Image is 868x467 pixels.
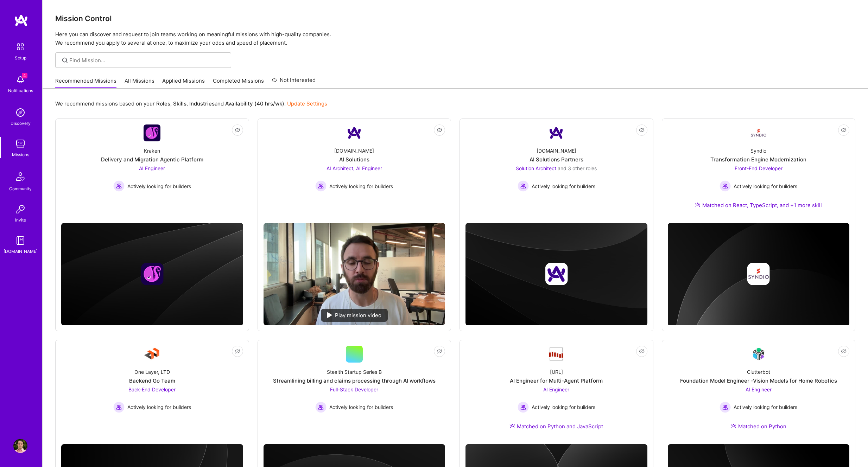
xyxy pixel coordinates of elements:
[13,105,27,120] img: discovery
[518,180,529,192] img: Actively looking for builders
[537,147,576,154] div: [DOMAIN_NAME]
[189,100,215,107] b: Industries
[747,368,770,376] div: Clutterbot
[530,156,583,163] div: AI Solutions Partners
[315,180,327,192] img: Actively looking for builders
[841,127,847,133] i: icon EyeClosed
[264,223,445,325] img: No Mission
[13,202,27,216] img: Invite
[55,77,116,89] a: Recommended Missions
[13,439,27,453] img: User Avatar
[639,348,645,354] i: icon EyeClosed
[321,309,388,322] div: Play mission video
[315,402,327,413] img: Actively looking for builders
[750,124,767,141] img: Company Logo
[11,120,31,127] div: Discovery
[327,312,332,318] img: play
[61,346,243,439] a: Company LogoOne Layer, LTDBackend Go TeamBack-End Developer Actively looking for buildersActively...
[125,77,154,89] a: All Missions
[695,202,701,207] img: Ateam Purple Icon
[127,183,191,190] span: Actively looking for builders
[55,30,855,47] p: Here you can discover and request to join teams working on meaningful missions with high-quality ...
[731,423,736,429] img: Ateam Purple Icon
[173,100,186,107] b: Skills
[287,100,327,107] a: Update Settings
[128,386,176,392] span: Back-End Developer
[61,56,69,64] i: icon SearchGrey
[334,147,374,154] div: [DOMAIN_NAME]
[213,77,264,89] a: Completed Missions
[141,263,163,285] img: Company logo
[129,377,175,384] div: Backend Go Team
[14,14,28,27] img: logo
[327,368,382,376] div: Stealth Startup Series B
[516,165,556,171] span: Solution Architect
[113,402,125,413] img: Actively looking for builders
[720,180,731,192] img: Actively looking for builders
[695,201,822,209] div: Matched on React, TypeScript, and +1 more skill
[327,165,382,171] span: AI Architect, AI Engineer
[545,263,568,285] img: Company logo
[13,73,27,87] img: bell
[680,377,837,384] div: Foundation Model Engineer -Vision Models for Home Robotics
[558,165,597,171] span: and 3 other roles
[4,248,38,255] div: [DOMAIN_NAME]
[9,185,32,192] div: Community
[55,100,327,107] p: We recommend missions based on your , , and .
[113,180,125,192] img: Actively looking for builders
[272,76,316,89] a: Not Interested
[746,386,772,392] span: AI Engineer
[639,127,645,133] i: icon EyeClosed
[720,402,731,413] img: Actively looking for builders
[22,73,27,78] span: 4
[12,151,29,158] div: Missions
[13,39,28,54] img: setup
[162,77,205,89] a: Applied Missions
[750,147,766,154] div: Syndio
[543,386,569,392] span: AI Engineer
[734,403,797,411] span: Actively looking for builders
[13,137,27,151] img: teamwork
[235,127,240,133] i: icon EyeClosed
[55,14,855,23] h3: Mission Control
[465,346,647,439] a: Company Logo[URL]AI Engineer for Multi-Agent PlatformAI Engineer Actively looking for buildersAct...
[437,348,442,354] i: icon EyeClosed
[550,368,563,376] div: [URL]
[750,346,767,362] img: Company Logo
[329,183,393,190] span: Actively looking for builders
[13,233,27,248] img: guide book
[264,124,445,217] a: Company Logo[DOMAIN_NAME]AI SolutionsAI Architect, AI Engineer Actively looking for buildersActiv...
[346,124,363,141] img: Company Logo
[668,346,850,439] a: Company LogoClutterbotFoundation Model Engineer -Vision Models for Home RoboticsAI Engineer Activ...
[8,87,33,94] div: Notifications
[12,168,29,185] img: Community
[518,402,529,413] img: Actively looking for builders
[532,183,595,190] span: Actively looking for builders
[156,100,170,107] b: Roles
[465,223,647,326] img: cover
[329,403,393,411] span: Actively looking for builders
[548,347,565,362] img: Company Logo
[532,403,595,411] span: Actively looking for builders
[509,423,603,430] div: Matched on Python and JavaScript
[15,216,26,224] div: Invite
[339,156,369,163] div: AI Solutions
[134,368,170,376] div: One Layer, LTD
[731,423,786,430] div: Matched on Python
[139,165,165,171] span: AI Engineer
[61,223,243,326] img: cover
[437,127,442,133] i: icon EyeClosed
[465,124,647,217] a: Company Logo[DOMAIN_NAME]AI Solutions PartnersSolution Architect and 3 other rolesActively lookin...
[127,403,191,411] span: Actively looking for builders
[235,348,240,354] i: icon EyeClosed
[747,263,770,285] img: Company logo
[61,124,243,217] a: Company LogoKrakenDelivery and Migration Agentic PlatformAI Engineer Actively looking for builder...
[144,346,160,363] img: Company Logo
[12,439,29,453] a: User Avatar
[710,156,806,163] div: Transformation Engine Modernization
[509,423,515,429] img: Ateam Purple Icon
[548,124,565,141] img: Company Logo
[101,156,203,163] div: Delivery and Migration Agentic Platform
[841,348,847,354] i: icon EyeClosed
[734,183,797,190] span: Actively looking for builders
